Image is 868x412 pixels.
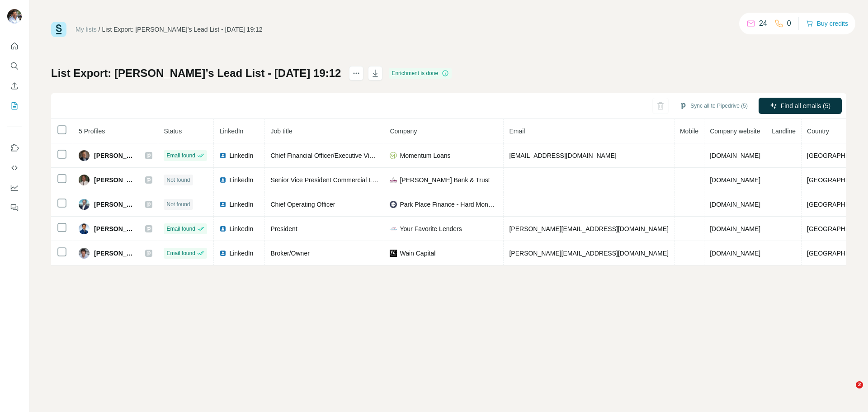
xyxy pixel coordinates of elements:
[79,199,90,210] img: Avatar
[102,25,263,34] div: List Export: [PERSON_NAME]’s Lead List - [DATE] 19:12
[219,152,226,159] img: LinkedIn logo
[509,152,616,159] span: [EMAIL_ADDRESS][DOMAIN_NAME]
[270,128,292,135] span: Job title
[837,381,859,403] iframe: Intercom live chat
[7,38,22,54] button: Quick start
[509,128,525,135] span: Email
[7,98,22,114] button: My lists
[390,201,397,208] img: company-logo
[759,18,767,29] p: 24
[219,201,226,208] img: LinkedIn logo
[772,128,796,135] span: Landline
[51,22,66,37] img: Surfe Logo
[219,176,226,184] img: LinkedIn logo
[710,201,760,208] span: [DOMAIN_NAME]
[787,18,791,29] p: 0
[229,175,253,185] span: LinkedIn
[349,66,363,81] button: actions
[51,66,341,81] h1: List Export: [PERSON_NAME]’s Lead List - [DATE] 19:12
[390,176,397,184] img: company-logo
[856,381,863,388] span: 2
[94,200,136,209] span: [PERSON_NAME]
[99,25,100,34] li: /
[270,225,297,232] span: President
[390,152,397,159] img: company-logo
[509,225,668,232] span: [PERSON_NAME][EMAIL_ADDRESS][DOMAIN_NAME]
[806,17,848,30] button: Buy credits
[79,175,90,185] img: Avatar
[759,98,842,114] button: Find all emails (5)
[7,160,22,176] button: Use Surfe API
[7,140,22,156] button: Use Surfe on LinkedIn
[7,78,22,94] button: Enrich CSV
[219,250,226,257] img: LinkedIn logo
[710,128,760,135] span: Company website
[400,200,498,209] span: Park Place Finance - Hard Money Lender
[390,128,417,135] span: Company
[673,99,754,113] button: Sync all to Pipedrive (5)
[166,200,190,208] span: Not found
[7,9,22,24] img: Avatar
[166,249,195,257] span: Email found
[229,151,253,160] span: LinkedIn
[166,225,195,233] span: Email found
[229,224,253,233] span: LinkedIn
[270,176,391,184] span: Senior Vice President Commercial Lending
[781,101,830,110] span: Find all emails (5)
[270,201,335,208] span: Chief Operating Officer
[680,128,698,135] span: Mobile
[400,249,435,258] span: Wain Capital
[400,175,490,185] span: [PERSON_NAME] Bank & Trust
[79,248,90,259] img: Avatar
[219,128,243,135] span: LinkedIn
[94,224,136,233] span: [PERSON_NAME]
[710,176,760,184] span: [DOMAIN_NAME]
[79,150,90,161] img: Avatar
[389,68,452,79] div: Enrichment is done
[75,26,97,33] a: My lists
[7,58,22,74] button: Search
[229,200,253,209] span: LinkedIn
[710,152,760,159] span: [DOMAIN_NAME]
[94,249,136,258] span: [PERSON_NAME]
[7,199,22,216] button: Feedback
[166,152,195,160] span: Email found
[710,250,760,257] span: [DOMAIN_NAME]
[390,250,397,257] img: company-logo
[79,128,105,135] span: 5 Profiles
[166,176,190,184] span: Not found
[400,224,462,233] span: Your Favorite Lenders
[270,152,404,159] span: Chief Financial Officer/Executive Vice President
[270,250,309,257] span: Broker/Owner
[229,249,253,258] span: LinkedIn
[94,175,136,185] span: [PERSON_NAME]
[94,151,136,160] span: [PERSON_NAME]
[164,128,182,135] span: Status
[219,225,226,232] img: LinkedIn logo
[400,151,450,160] span: Momentum Loans
[79,223,90,234] img: Avatar
[710,225,760,232] span: [DOMAIN_NAME]
[807,128,829,135] span: Country
[390,225,397,232] img: company-logo
[509,250,668,257] span: [PERSON_NAME][EMAIL_ADDRESS][DOMAIN_NAME]
[7,180,22,196] button: Dashboard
